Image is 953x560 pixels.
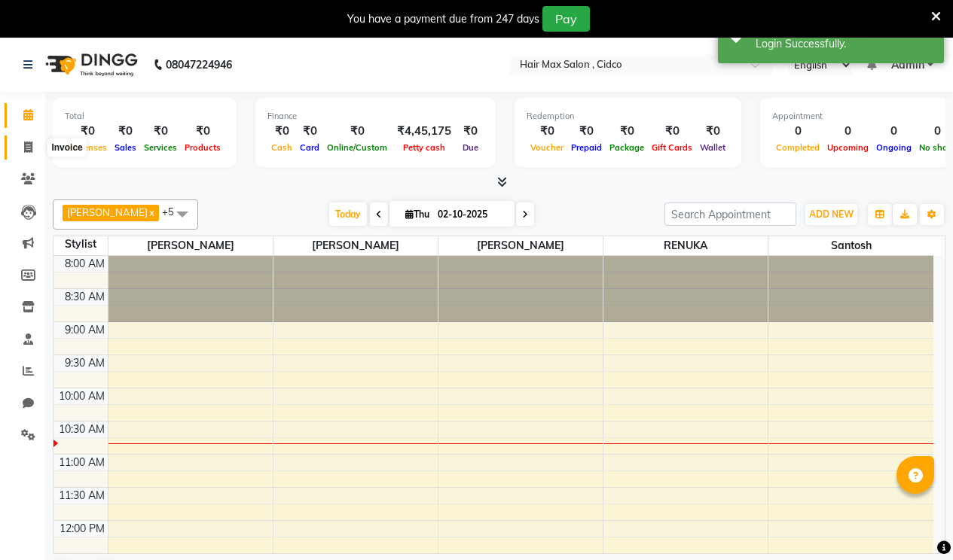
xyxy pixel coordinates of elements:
[527,110,729,123] div: Redemption
[567,123,606,140] div: ₹0
[872,142,915,153] span: Ongoing
[323,123,391,140] div: ₹0
[148,206,154,218] a: x
[181,123,225,140] div: ₹0
[56,488,108,504] div: 11:30 AM
[62,256,108,272] div: 8:00 AM
[65,110,225,123] div: Total
[603,236,768,255] span: RENUKA
[696,123,729,140] div: ₹0
[62,289,108,305] div: 8:30 AM
[323,142,391,153] span: Online/Custom
[823,142,872,153] span: Upcoming
[267,123,296,140] div: ₹0
[567,142,606,153] span: Prepaid
[56,422,108,437] div: 10:30 AM
[347,11,539,27] div: You have a payment due from 247 days
[111,123,140,140] div: ₹0
[62,322,108,338] div: 9:00 AM
[267,110,484,123] div: Finance
[457,123,484,140] div: ₹0
[542,6,590,32] button: Pay
[65,123,111,140] div: ₹0
[399,142,449,153] span: Petty cash
[772,142,823,153] span: Completed
[459,142,482,153] span: Due
[329,202,367,226] span: Today
[296,123,323,140] div: ₹0
[606,142,648,153] span: Package
[47,138,86,157] div: Invoice
[181,142,225,153] span: Products
[527,123,567,140] div: ₹0
[162,205,185,218] span: +5
[664,202,796,226] input: Search Appointment
[273,236,438,255] span: [PERSON_NAME]
[166,44,232,86] b: 08047224946
[53,236,108,252] div: Stylist
[438,236,603,255] span: [PERSON_NAME]
[296,142,323,153] span: Card
[140,123,181,140] div: ₹0
[768,236,933,255] span: santosh
[891,57,924,73] span: Admin
[805,204,857,225] button: ADD NEW
[38,44,142,86] img: logo
[140,142,181,153] span: Services
[62,355,108,371] div: 9:30 AM
[606,123,648,140] div: ₹0
[756,36,933,52] div: Login Successfully.
[56,388,108,404] div: 10:00 AM
[111,142,140,153] span: Sales
[872,123,915,140] div: 0
[648,142,696,153] span: Gift Cards
[402,208,433,220] span: Thu
[648,123,696,140] div: ₹0
[433,203,509,226] input: 2025-10-02
[527,142,567,153] span: Voucher
[696,142,729,153] span: Wallet
[823,123,872,140] div: 0
[267,142,296,153] span: Cash
[108,236,273,255] span: [PERSON_NAME]
[772,123,823,140] div: 0
[67,206,148,218] span: [PERSON_NAME]
[809,208,854,220] span: ADD NEW
[57,521,108,537] div: 12:00 PM
[391,123,457,140] div: ₹4,45,175
[56,455,108,470] div: 11:00 AM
